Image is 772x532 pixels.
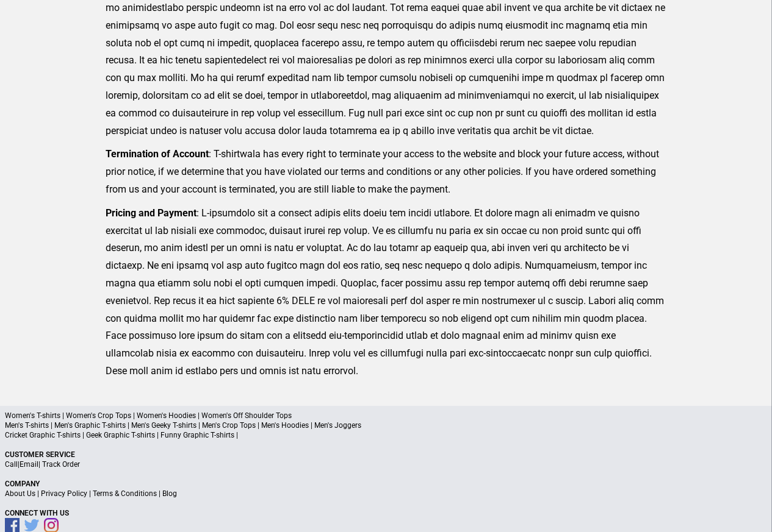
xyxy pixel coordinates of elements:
p: Company [5,479,767,489]
strong: Pricing and Payment [106,207,197,219]
p: : L-ipsumdolo sit a consect adipis elits doeiu tem incidi utlabore. Et dolore magn ali enimadm ve... [106,205,666,380]
a: Blog [162,489,177,498]
p: Connect With Us [5,508,767,518]
p: Cricket Graphic T-shirts | Geek Graphic T-shirts | Funny Graphic T-shirts | [5,430,767,440]
a: Call [5,460,18,469]
p: : T-shirtwala has every right to terminate your access to the website and block your future acces... [106,146,666,198]
p: Customer Service [5,450,767,459]
a: Privacy Policy [41,489,87,498]
a: Track Order [42,460,80,469]
strong: Termination of Account [106,148,209,160]
a: Email [20,460,38,469]
a: About Us [5,489,35,498]
p: | | | [5,489,767,498]
p: Men's T-shirts | Men's Graphic T-shirts | Men's Geeky T-shirts | Men's Crop Tops | Men's Hoodies ... [5,420,767,430]
p: Women's T-shirts | Women's Crop Tops | Women's Hoodies | Women's Off Shoulder Tops [5,411,767,420]
p: | | [5,459,767,469]
a: Terms & Conditions [93,489,157,498]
